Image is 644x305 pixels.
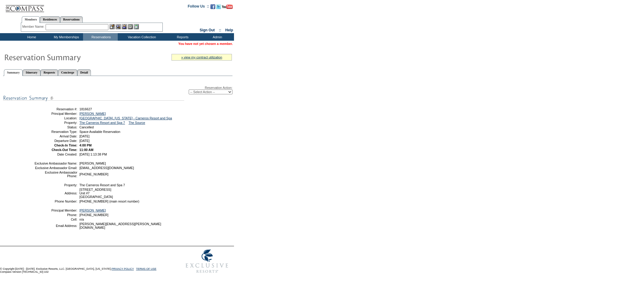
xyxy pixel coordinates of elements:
[22,24,46,29] div: Member Name:
[79,222,161,229] span: [PERSON_NAME][EMAIL_ADDRESS][PERSON_NAME][DOMAIN_NAME]
[210,4,215,9] img: Become our fan on Facebook
[200,28,215,32] a: Sign Out
[225,28,233,32] a: Help
[79,134,90,138] span: [DATE]
[79,218,84,221] span: n/a
[79,112,106,115] a: [PERSON_NAME]
[222,6,233,10] a: Subscribe to our YouTube Channel
[34,134,77,138] td: Arrival Date:
[180,246,234,276] img: Exclusive Resorts
[79,143,91,147] span: 4:00 PM
[79,148,93,152] span: 11:00 AM
[48,33,83,41] td: My Memberships
[34,112,77,115] td: Principal Member:
[4,69,23,76] a: Summary
[34,213,77,217] td: Phone:
[79,172,108,176] span: [PHONE_NUMBER]
[52,148,77,152] strong: Check-Out Time:
[34,200,77,203] td: Phone Number:
[40,16,60,23] a: Residences
[34,152,77,156] td: Date Created:
[118,33,165,41] td: Vacation Collection
[34,116,77,120] td: Location:
[34,183,77,187] td: Property:
[34,139,77,143] td: Departure Date:
[188,4,209,11] td: Follow Us ::
[129,121,145,124] a: The Source
[34,162,77,165] td: Exclusive Ambassador Name:
[210,6,215,10] a: Become our fan on Facebook
[4,51,125,63] img: Reservaton Summary
[40,69,58,76] a: Requests
[77,69,91,76] a: Detail
[14,33,48,41] td: Home
[79,183,125,187] span: The Carneros Resort and Spa 7
[34,125,77,129] td: Status:
[181,55,222,59] a: » view my contract utilization
[34,188,77,199] td: Address:
[22,16,40,23] a: Members
[34,209,77,212] td: Principal Member:
[79,130,120,134] span: Space Available Reservation
[34,218,77,221] td: Cell:
[134,24,139,29] img: b_calculator.gif
[79,213,108,217] span: [PHONE_NUMBER]
[23,69,40,76] a: Itinerary
[111,267,134,270] a: PRIVACY POLICY
[79,107,92,111] span: 1816627
[116,24,121,29] img: View
[216,4,221,9] img: Follow us on Twitter
[34,222,77,229] td: Email Address:
[79,200,139,203] span: [PHONE_NUMBER] (main resort number)
[222,5,233,9] img: Subscribe to our YouTube Channel
[34,107,77,111] td: Reservation #:
[3,94,184,102] img: subTtlResSummary.gif
[3,86,232,94] div: Reservation Action:
[216,6,221,10] a: Follow us on Twitter
[79,188,113,199] span: [STREET_ADDRESS] Unit #7 [GEOGRAPHIC_DATA]
[165,33,199,41] td: Reports
[79,162,106,165] span: [PERSON_NAME]
[79,125,94,129] span: Cancelled
[34,130,77,134] td: Reservation Type:
[178,42,233,46] span: You have not yet chosen a member.
[79,166,134,170] span: [EMAIL_ADDRESS][DOMAIN_NAME]
[34,166,77,170] td: Exclusive Ambassador Email:
[199,33,234,41] td: Admin
[58,69,77,76] a: Concierge
[79,116,172,120] a: [GEOGRAPHIC_DATA], [US_STATE] - Carneros Resort and Spa
[110,24,115,29] img: b_edit.gif
[60,16,83,23] a: Reservations
[79,152,107,156] span: [DATE] 1:13:38 PM
[54,143,77,147] strong: Check-In Time:
[83,33,118,41] td: Reservations
[79,139,90,143] span: [DATE]
[34,171,77,178] td: Exclusive Ambassador Phone:
[79,209,106,212] a: [PERSON_NAME]
[79,121,125,124] a: The Carneros Resort and Spa 7
[136,267,157,270] a: TERMS OF USE
[219,28,221,32] span: ::
[34,121,77,124] td: Property:
[122,24,127,29] img: Impersonate
[128,24,133,29] img: Reservations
